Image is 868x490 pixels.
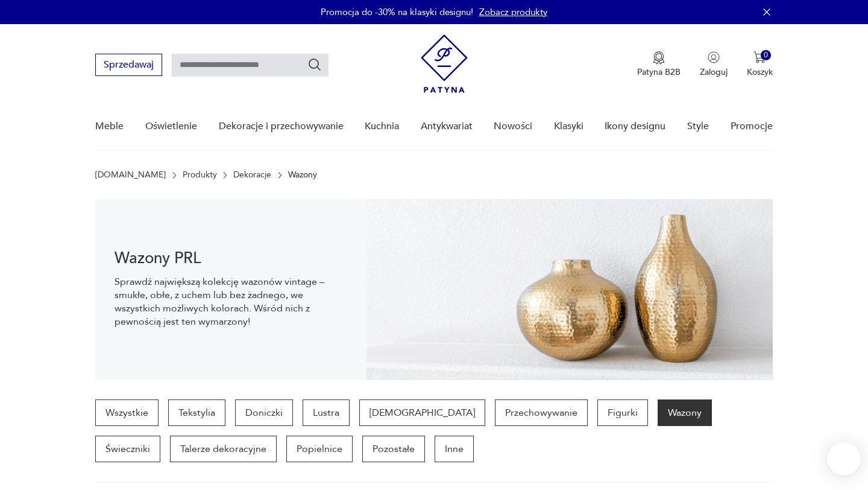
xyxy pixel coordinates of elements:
a: Wazony [658,399,712,426]
button: Sprzedawaj [95,54,162,76]
button: Patyna B2B [637,51,681,78]
a: Figurki [597,399,648,426]
a: [DEMOGRAPHIC_DATA] [359,399,485,426]
a: Kuchnia [365,103,399,150]
div: 0 [761,50,771,60]
a: Style [687,103,709,150]
iframe: Smartsupp widget button [827,442,861,476]
a: Zobacz produkty [479,6,547,18]
a: Antykwariat [421,103,473,150]
a: Dekoracje [233,170,271,180]
a: Inne [435,436,474,462]
img: Patyna - sklep z meblami i dekoracjami vintage [421,34,468,93]
a: Dekoracje i przechowywanie [219,103,344,150]
a: Klasyki [554,103,583,150]
p: Zaloguj [700,66,728,78]
button: Zaloguj [700,51,728,78]
a: Oświetlenie [145,103,197,150]
button: Szukaj [307,57,322,72]
img: Wazony vintage [366,199,773,380]
p: Sprawdź największą kolekcję wazonów vintage – smukłe, obłe, z uchem lub bez żadnego, we wszystkic... [115,275,347,328]
img: Ikona koszyka [753,51,766,63]
a: [DOMAIN_NAME] [95,170,166,180]
a: Ikony designu [605,103,665,150]
a: Ikona medaluPatyna B2B [637,51,681,78]
img: Ikonka użytkownika [708,51,720,63]
p: Patyna B2B [637,66,681,78]
a: Nowości [494,103,532,150]
button: 0Koszyk [747,51,773,78]
a: Talerze dekoracyjne [170,436,277,462]
a: Świeczniki [95,436,160,462]
a: Tekstylia [168,399,225,426]
p: Promocja do -30% na klasyki designu! [321,6,473,18]
a: Produkty [183,170,217,180]
p: Koszyk [747,66,773,78]
a: Popielnice [286,436,353,462]
a: Wszystkie [95,399,159,426]
a: Meble [95,103,124,150]
a: Lustra [303,399,350,426]
img: Ikona medalu [653,51,665,65]
p: Wazony [288,170,317,180]
h1: Wazony PRL [115,251,347,266]
a: Promocje [731,103,773,150]
a: Pozostałe [362,436,425,462]
a: Doniczki [235,399,293,426]
a: Sprzedawaj [95,62,162,70]
a: Przechowywanie [495,399,588,426]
